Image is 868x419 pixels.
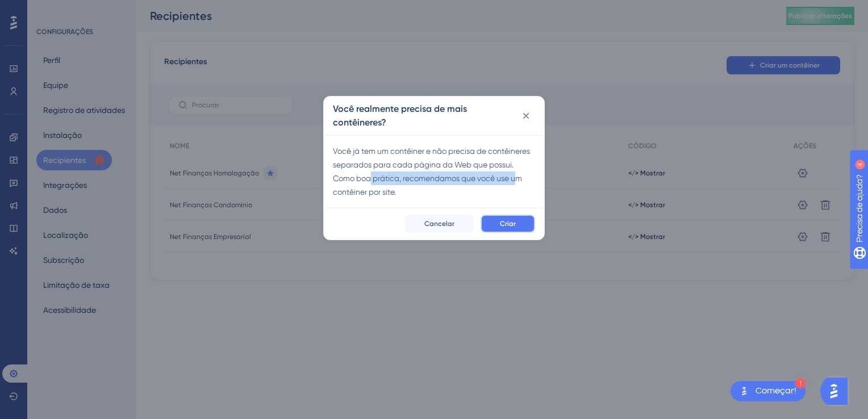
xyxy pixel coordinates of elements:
div: 4 [103,6,106,15]
span: Criar [500,219,516,228]
iframe: UserGuiding AI Assistant Launcher [820,374,854,408]
div: Abra o Get Started! lista de verificação, módulos restantes: 1 [731,381,806,401]
img: texto alternativo de imagem do iniciador [737,384,751,398]
div: 1 [795,378,806,388]
div: Você já tem um contêiner e não precisa de contêineres separados para cada página da Web que possu... [333,144,535,199]
span: Precisa de ajuda? [27,3,95,16]
div: Começar! [756,385,796,397]
h2: Você realmente precisa de mais contêineres? [333,102,518,129]
span: Cancelar [424,219,454,228]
